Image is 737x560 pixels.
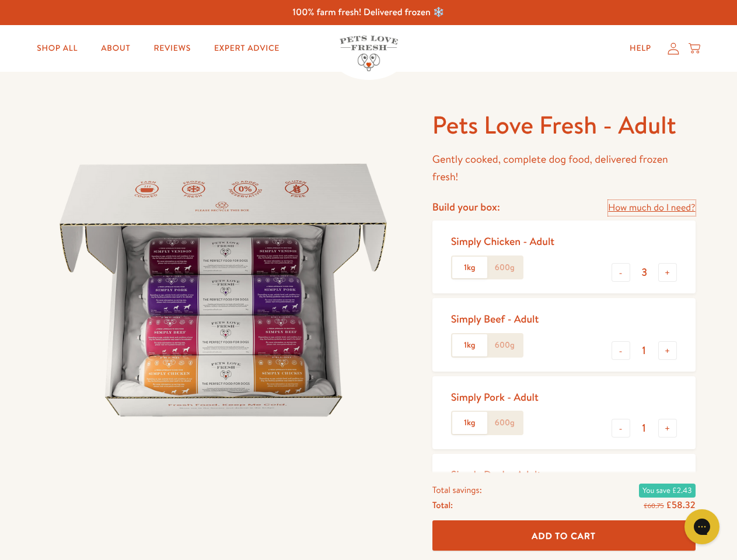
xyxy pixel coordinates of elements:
label: 1kg [452,257,487,279]
button: - [612,419,630,437]
label: 600g [487,334,522,356]
button: + [658,341,677,360]
h1: Pets Love Fresh - Adult [432,109,696,141]
label: 600g [487,257,522,279]
div: Simply Duck - Adult [451,468,542,481]
a: Reviews [144,37,200,60]
label: 1kg [452,334,487,356]
p: Gently cooked, complete dog food, delivered frozen fresh! [432,150,696,186]
a: Expert Advice [205,37,289,60]
div: Simply Pork - Adult [451,390,539,404]
span: Add To Cart [532,529,596,541]
button: + [658,419,677,437]
div: Simply Beef - Adult [451,312,539,325]
a: About [92,37,139,60]
img: Pets Love Fresh - Adult [42,109,404,471]
button: Add To Cart [432,520,696,551]
a: How much do I need? [608,200,695,216]
a: Help [620,37,661,60]
a: Shop All [27,37,87,60]
button: + [658,263,677,282]
span: Total: [432,497,453,512]
label: 1kg [452,412,487,434]
img: Pets Love Fresh [340,36,398,71]
h4: Build your box: [432,200,500,213]
span: You save £2.43 [639,483,695,497]
button: - [612,263,630,282]
button: - [612,341,630,360]
s: £60.75 [644,501,663,510]
span: £58.32 [666,498,695,511]
span: Total savings: [432,482,482,497]
label: 600g [487,412,522,434]
iframe: Gorgias live chat messenger [679,505,725,548]
div: Simply Chicken - Adult [451,235,554,248]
